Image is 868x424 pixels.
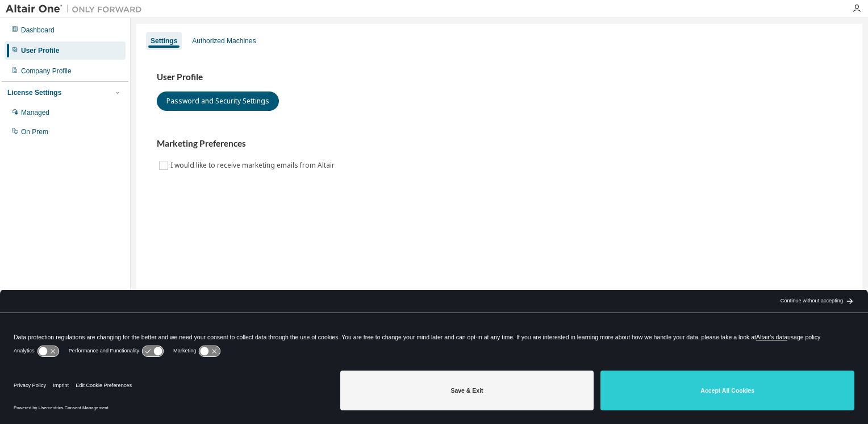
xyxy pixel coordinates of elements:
h3: Marketing Preferences [157,138,842,149]
div: Settings [151,36,177,45]
div: Managed [21,108,49,117]
div: User Profile [21,46,59,55]
div: Company Profile [21,66,72,76]
div: License Settings [7,88,61,97]
button: Password and Security Settings [157,92,279,111]
label: I would like to receive marketing emails from Altair [170,159,337,172]
div: On Prem [21,127,48,136]
img: Altair One [6,3,148,15]
div: Authorized Machines [192,36,256,45]
h3: User Profile [157,72,842,83]
div: Dashboard [21,26,55,35]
